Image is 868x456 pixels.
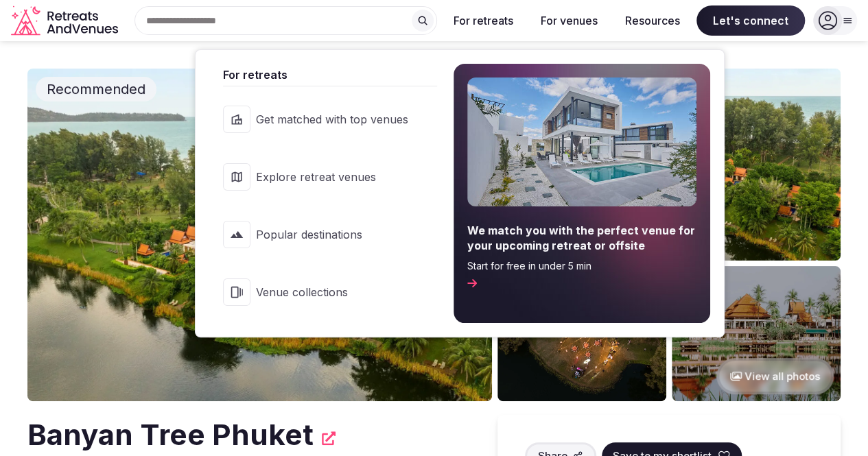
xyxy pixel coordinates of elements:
a: Get matched with top venues [209,92,437,147]
img: Venue gallery photo [672,266,841,401]
a: Explore retreat venues [209,149,437,204]
span: Let's connect [696,5,805,36]
button: View all photos [716,358,834,394]
span: Start for free in under 5 min [467,259,696,273]
a: Popular destinations [209,207,437,262]
a: We match you with the perfect venue for your upcoming retreat or offsiteStart for free in under 5... [454,64,710,323]
button: For retreats [443,5,524,36]
svg: Retreats and Venues company logo [11,5,121,36]
button: For venues [530,5,609,36]
span: Popular destinations [256,227,408,242]
a: Venue collections [209,265,437,320]
img: For retreats [467,77,696,206]
span: Venue collections [256,285,408,300]
img: Venue cover photo [27,69,492,401]
a: Visit the homepage [11,5,121,36]
span: For retreats [223,67,437,83]
div: Recommended [36,77,156,101]
span: Explore retreat venues [256,169,408,184]
span: Get matched with top venues [256,112,408,127]
span: We match you with the perfect venue for your upcoming retreat or offsite [467,223,696,254]
button: Resources [614,5,691,36]
h2: Banyan Tree Phuket [27,415,314,455]
span: Recommended [41,80,151,99]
